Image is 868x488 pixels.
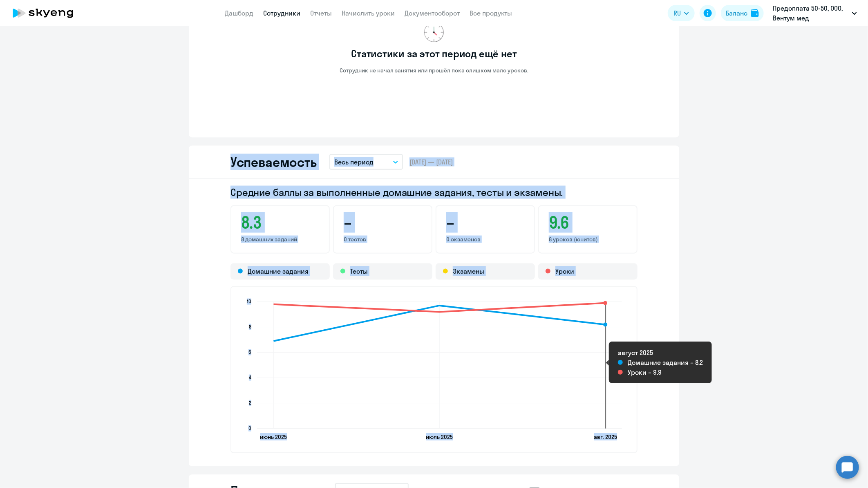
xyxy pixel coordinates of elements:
[751,9,759,17] img: balance
[249,400,251,406] text: 2
[769,3,861,23] button: Предоплата 50-50, ООО, Вентум мед
[334,157,374,167] p: Весь период
[538,263,638,280] div: Уроки
[426,433,453,441] text: июль 2025
[470,9,512,17] a: Все продукты
[260,433,287,441] text: июнь 2025
[549,236,627,243] p: 8 уроков (юнитов)
[436,263,535,280] div: Экзамены
[329,154,403,170] button: Весь период
[230,263,330,280] div: Домашние задания
[446,213,524,232] h3: –
[230,186,638,199] h2: Средние баллы за выполненные домашние задания, тесты и экзамены.
[409,157,453,166] span: [DATE] — [DATE]
[310,9,332,17] a: Отчеты
[726,8,747,18] div: Баланс
[351,47,517,60] h3: Статистики за этот период ещё нет
[241,213,319,232] h3: 8.3
[721,5,764,21] button: Балансbalance
[405,9,460,17] a: Документооборот
[247,299,251,305] text: 10
[773,3,849,23] p: Предоплата 50-50, ООО, Вентум мед
[673,8,681,18] span: RU
[668,5,695,21] button: RU
[340,67,528,74] p: Сотрудник не начал занятия или прошёл пока слишком мало уроков.
[424,22,444,42] img: no-data
[333,263,432,280] div: Тесты
[344,236,422,243] p: 0 тестов
[248,425,251,432] text: 0
[263,9,300,17] a: Сотрудники
[241,236,319,243] p: 8 домашних заданий
[249,375,251,381] text: 4
[249,324,251,330] text: 8
[549,213,627,232] h3: 9.6
[446,236,524,243] p: 0 экзаменов
[248,349,251,355] text: 6
[594,433,617,441] text: авг. 2025
[344,213,422,232] h3: –
[230,154,316,170] h2: Успеваемость
[225,9,253,17] a: Дашборд
[342,9,395,17] a: Начислить уроки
